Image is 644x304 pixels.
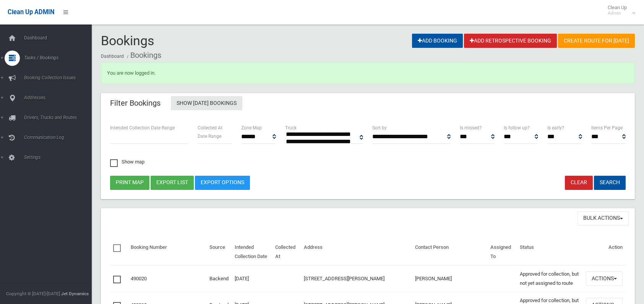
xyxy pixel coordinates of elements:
a: 490020 [131,276,147,281]
th: Action [583,239,626,265]
th: Contact Person [412,239,488,265]
a: Show [DATE] Bookings [171,96,242,110]
button: Bulk Actions [577,211,629,226]
th: Booking Number [128,239,206,265]
td: [PERSON_NAME] [412,265,488,292]
span: Addresses [22,95,97,100]
label: Truck [285,124,297,132]
th: Source [206,239,232,265]
small: Admin [608,10,627,16]
td: [DATE] [232,265,272,292]
td: Approved for collection, but not yet assigned to route [517,265,583,292]
button: Actions [586,271,623,286]
span: Tasks / Bookings [22,55,97,60]
span: Settings [22,155,97,160]
td: Backend [206,265,232,292]
span: Show map [110,159,144,164]
a: Clear [565,176,593,190]
span: Booking Collection Issues [22,75,97,80]
th: Address [301,239,412,265]
span: Bookings [101,33,154,48]
strong: Jet Dynamics [61,291,89,296]
span: Copyright © [DATE]-[DATE] [6,291,60,296]
span: Clean Up [604,5,634,16]
th: Intended Collection Date [232,239,272,265]
a: Create route for [DATE] [558,34,635,48]
th: Status [517,239,583,265]
span: Clean Up ADMIN [8,8,54,16]
header: Filter Bookings [101,96,170,111]
button: Print map [110,176,149,190]
a: Export Options [195,176,250,190]
a: Dashboard [101,54,124,59]
button: Search [594,176,626,190]
th: Collected At [272,239,301,265]
a: [STREET_ADDRESS][PERSON_NAME] [304,276,384,281]
span: Drivers, Trucks and Routes [22,115,97,120]
li: Bookings [125,48,161,62]
span: Dashboard [22,35,97,41]
button: Export list [151,176,194,190]
a: Add Retrospective Booking [464,34,557,48]
div: You are now logged in. [101,62,635,84]
span: Communication Log [22,135,97,140]
a: Add Booking [412,34,463,48]
th: Assigned To [487,239,517,265]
